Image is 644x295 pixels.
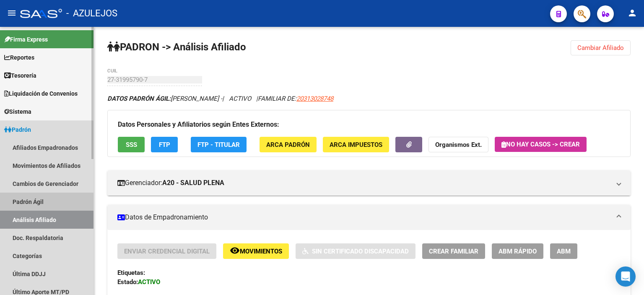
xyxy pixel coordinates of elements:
[7,8,17,18] mat-icon: menu
[107,170,631,196] mat-expansion-panel-header: Gerenciador:A20 - SALUD PLENA
[191,137,247,152] button: FTP - Titular
[126,141,137,149] span: SSS
[557,248,571,255] span: ABM
[258,95,333,102] span: FAMILIAR DE:
[4,71,36,80] span: Tesorería
[124,248,210,255] span: Enviar Credencial Digital
[107,95,333,102] i: | ACTIVO |
[117,278,138,286] strong: Estado:
[4,53,34,62] span: Reportes
[260,137,317,152] button: ARCA Padrón
[107,95,171,102] strong: DATOS PADRÓN ÁGIL:
[151,137,178,152] button: FTP
[428,137,488,152] button: Organismos Ext.
[138,278,160,286] strong: ACTIVO
[296,243,415,259] button: Sin Certificado Discapacidad
[429,248,478,255] span: Crear Familiar
[107,41,246,53] strong: PADRON -> Análisis Afiliado
[66,4,117,23] span: - AZULEJOS
[223,243,289,259] button: Movimientos
[627,8,637,18] mat-icon: person
[296,95,333,102] span: 20313028748
[312,248,409,255] span: Sin Certificado Discapacidad
[162,178,224,188] strong: A20 - SALUD PLENA
[501,141,580,148] span: No hay casos -> Crear
[577,44,624,52] span: Cambiar Afiliado
[422,243,485,259] button: Crear Familiar
[240,248,282,255] span: Movimientos
[117,213,610,222] mat-panel-title: Datos de Empadronamiento
[4,35,48,44] span: Firma Express
[435,141,482,149] strong: Organismos Ext.
[266,141,310,149] span: ARCA Padrón
[118,119,620,131] h3: Datos Personales y Afiliatorios según Entes Externos:
[323,137,389,152] button: ARCA Impuestos
[197,141,240,149] span: FTP - Titular
[550,243,577,259] button: ABM
[615,266,636,287] div: Open Intercom Messenger
[117,269,145,277] strong: Etiquetas:
[4,107,31,116] span: Sistema
[117,243,216,259] button: Enviar Credencial Digital
[159,141,170,149] span: FTP
[107,95,222,102] span: [PERSON_NAME] -
[107,205,631,230] mat-expansion-panel-header: Datos de Empadronamiento
[117,178,610,188] mat-panel-title: Gerenciador:
[230,245,240,256] mat-icon: remove_red_eye
[571,40,631,55] button: Cambiar Afiliado
[4,89,78,98] span: Liquidación de Convenios
[330,141,382,149] span: ARCA Impuestos
[499,248,537,255] span: ABM Rápido
[118,137,145,152] button: SSS
[492,243,543,259] button: ABM Rápido
[4,125,31,134] span: Padrón
[495,137,587,152] button: No hay casos -> Crear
